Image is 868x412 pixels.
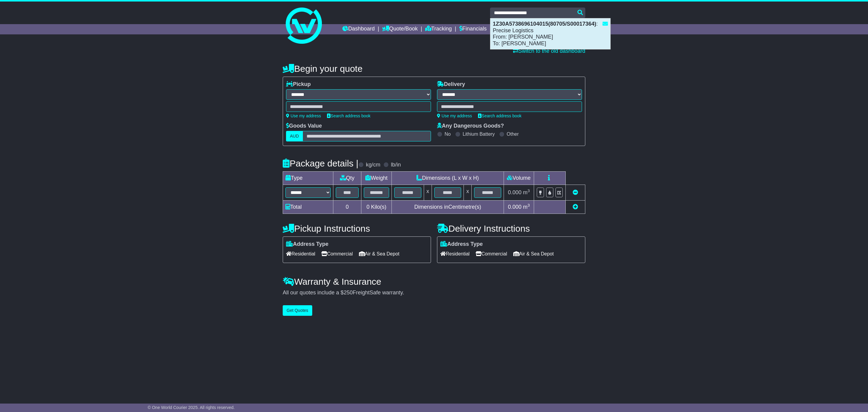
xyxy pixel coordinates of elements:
[478,113,521,118] a: Search address book
[283,290,585,296] div: All our quotes include a $ FreightSafe warranty.
[508,204,521,210] span: 0.000
[424,185,432,201] td: x
[366,204,370,210] span: 0
[283,277,585,287] h4: Warranty & Insurance
[513,48,585,54] a: Switch to the old dashboard
[513,249,554,258] span: Air & Sea Depot
[344,290,353,296] span: 250
[440,249,470,258] span: Residential
[476,249,507,258] span: Commercial
[286,241,329,248] label: Address Type
[366,162,380,168] label: kg/cm
[508,189,521,195] span: 0.000
[321,249,353,258] span: Commercial
[283,158,358,168] h4: Package details |
[333,172,361,185] td: Qty
[333,201,361,214] td: 0
[359,249,400,258] span: Air & Sea Depot
[527,189,530,193] sup: 3
[523,204,530,210] span: m
[391,162,401,168] label: lb/in
[459,24,487,34] a: Financials
[392,172,504,185] td: Dimensions (L x W x H)
[286,81,311,88] label: Pickup
[148,405,235,410] span: © One World Courier 2025. All rights reserved.
[437,123,504,129] label: Any Dangerous Goods?
[286,131,303,141] label: AUD
[361,172,392,185] td: Weight
[573,189,578,195] a: Remove this item
[464,185,472,201] td: x
[493,21,596,27] strong: 1Z30A5738696104015(80705/S00017364)
[523,189,530,195] span: m
[437,113,472,118] a: Use my address
[286,113,321,118] a: Use my address
[283,223,431,233] h4: Pickup Instructions
[463,131,495,137] label: Lithium Battery
[283,305,312,316] button: Get Quotes
[286,123,322,129] label: Goods Value
[507,131,519,137] label: Other
[283,201,333,214] td: Total
[527,203,530,208] sup: 3
[437,223,585,233] h4: Delivery Instructions
[440,241,483,248] label: Address Type
[382,24,418,34] a: Quote/Book
[286,249,315,258] span: Residential
[327,113,370,118] a: Search address book
[392,201,504,214] td: Dimensions in Centimetre(s)
[283,172,333,185] td: Type
[573,204,578,210] a: Add new item
[490,18,610,49] div: : Precise Logistics From: [PERSON_NAME] To: [PERSON_NAME]
[504,172,534,185] td: Volume
[445,131,451,137] label: No
[342,24,375,34] a: Dashboard
[437,81,465,88] label: Delivery
[425,24,452,34] a: Tracking
[283,64,585,74] h4: Begin your quote
[361,201,392,214] td: Kilo(s)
